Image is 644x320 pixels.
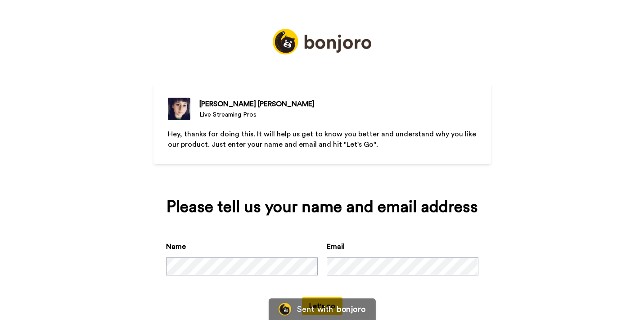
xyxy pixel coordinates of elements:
[199,99,315,109] div: [PERSON_NAME] [PERSON_NAME]
[199,110,315,119] div: Live Streaming Pros
[278,303,291,315] img: Bonjoro Logo
[337,305,365,313] div: bonjoro
[168,98,190,120] img: Live Streaming Pros
[168,131,478,148] span: Hey, thanks for doing this. It will help us get to know you better and understand why you like ou...
[166,241,186,252] label: Name
[327,241,345,252] label: Email
[268,298,375,320] a: Bonjoro LogoSent withbonjoro
[297,305,333,313] div: Sent with
[302,297,342,315] button: Let's go
[273,29,372,54] img: https://static.bonjoro.com/50af3ca07300205f2f88271084dbad6d7d8ec78a/assets/images/logos/logo_full...
[166,198,478,216] div: Please tell us your name and email address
